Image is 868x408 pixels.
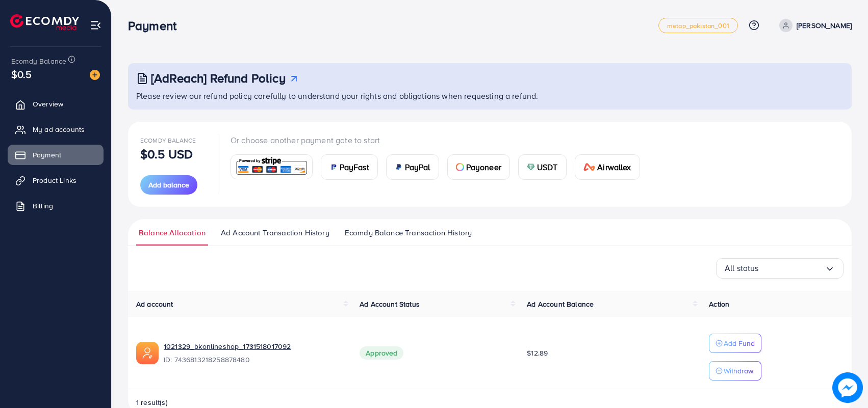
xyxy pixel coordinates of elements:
span: Overview [33,99,63,109]
span: Ad Account Status [360,299,420,309]
span: Action [709,299,729,309]
a: Billing [8,196,104,216]
span: Payoneer [466,161,501,173]
button: Add Fund [709,334,761,353]
img: card [234,156,309,178]
a: [PERSON_NAME] [775,19,852,32]
img: card [527,163,535,171]
div: Search for option [716,258,844,279]
a: 1021329_bkonlineshop_1731518017092 [164,341,343,351]
a: My ad accounts [8,119,104,140]
p: Please review our refund policy carefully to understand your rights and obligations when requesti... [136,90,846,102]
a: cardUSDT [518,154,567,180]
span: ID: 7436813218258878480 [164,355,343,365]
img: image [90,70,100,80]
span: Airwallex [597,161,631,173]
img: menu [90,19,101,31]
img: card [456,163,464,171]
span: 1 result(s) [136,397,168,407]
span: Billing [33,201,53,211]
a: cardPayFast [321,154,378,180]
a: Overview [8,94,104,114]
span: Ad account [136,299,173,309]
span: Ecomdy Balance [11,56,66,66]
img: ic-ads-acc.e4c84228.svg [136,342,159,364]
img: card [583,163,596,171]
h3: [AdReach] Refund Policy [151,71,286,86]
span: Add balance [148,180,189,190]
img: logo [10,14,79,30]
a: cardPayPal [386,154,439,180]
a: card [231,154,313,179]
p: Add Fund [724,337,755,349]
span: PayPal [405,161,430,173]
span: My ad accounts [33,124,85,134]
p: [PERSON_NAME] [797,19,852,32]
img: card [329,163,338,171]
span: Ad Account Balance [527,299,594,309]
button: Withdraw [709,361,761,380]
span: PayFast [340,161,369,173]
span: Ad Account Transaction History [221,227,329,238]
span: All status [725,260,759,276]
span: metap_pakistan_001 [667,22,729,29]
a: metap_pakistan_001 [658,18,738,33]
span: $0.5 [11,67,32,81]
span: Product Links [33,175,76,185]
span: Ecomdy Balance Transaction History [345,227,472,238]
span: Ecomdy Balance [140,136,196,145]
button: Add balance [140,175,197,195]
input: Search for option [759,260,825,276]
img: image [833,373,863,403]
div: <span class='underline'>1021329_bkonlineshop_1731518017092</span></br>7436813218258878480 [164,341,343,365]
span: $12.89 [527,348,548,358]
a: cardAirwallex [575,154,640,180]
a: cardPayoneer [447,154,510,180]
p: Or choose another payment gate to start [231,134,648,146]
span: USDT [537,161,558,173]
h3: Payment [128,18,185,33]
span: Balance Allocation [139,227,206,238]
img: card [395,163,403,171]
p: $0.5 USD [140,148,193,160]
span: Approved [360,346,403,360]
p: Withdraw [724,365,753,377]
a: Product Links [8,170,104,191]
span: Payment [33,150,61,160]
a: Payment [8,145,104,165]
